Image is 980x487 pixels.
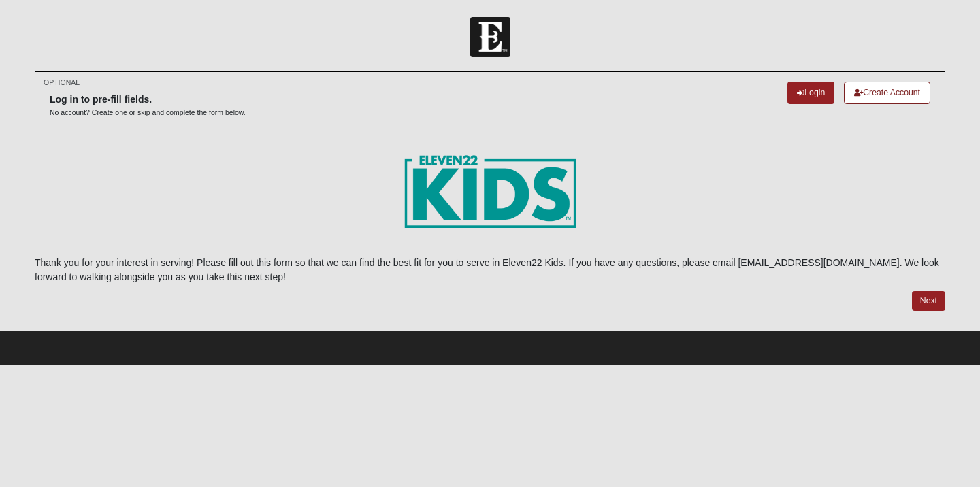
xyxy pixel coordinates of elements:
img: Church of Eleven22 Logo [470,17,510,57]
small: OPTIONAL [44,78,80,88]
a: Create Account [844,82,930,104]
p: No account? Create one or skip and complete the form below. [50,107,246,118]
a: Login [787,82,834,104]
h6: Log in to pre-fill fields. [50,94,246,105]
a: Next [912,291,945,311]
span: Thank you for your interest in serving! Please fill out this form so that we can find the best fi... [35,257,939,282]
img: E22-kids-pms7716-TM.png [404,155,576,227]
